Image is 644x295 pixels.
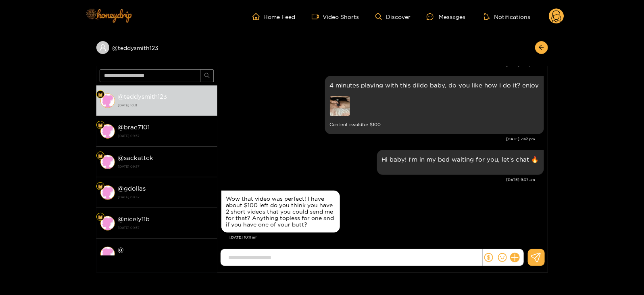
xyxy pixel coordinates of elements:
img: conversation [100,155,115,169]
button: arrow-left [535,41,548,54]
span: arrow-left [538,44,544,51]
strong: [DATE] 09:37 [118,224,213,231]
div: @teddysmith123 [96,41,217,54]
img: Fan Level [98,154,103,158]
a: Home Feed [252,13,296,20]
div: [DATE] 7:42 pm [221,136,536,142]
div: Messages [427,12,465,21]
img: conversation [100,124,115,139]
strong: @ sackattck [118,154,154,161]
a: Discover [375,13,411,20]
img: conversation [100,93,115,108]
img: preview [330,96,350,116]
div: Wow that video was perfect! I have about $100 left do you think you have 2 short videos that you ... [226,195,335,228]
strong: [DATE] 09:37 [118,132,213,139]
span: search [204,73,210,79]
strong: @ nicely11b [118,216,150,222]
p: Hi baby! I'm in my bed waiting for you, let's chat 🔥 [382,155,539,164]
span: user [99,44,106,51]
span: dollar [484,253,493,262]
img: Fan Level [98,92,103,97]
strong: [DATE] 09:37 [118,163,213,170]
span: video-camera [312,13,323,20]
p: 4 minutes playing with this dildo baby, do you like how I do it? enjoy [330,81,539,90]
strong: @ brae7101 [118,124,150,131]
strong: @ gdollas [118,185,146,192]
div: [DATE] 9:37 am [221,177,536,183]
img: conversation [100,216,115,231]
img: Fan Level [98,215,103,220]
button: Notifications [481,12,533,21]
small: Content is sold for $ 100 [330,120,539,129]
img: Fan Level [98,123,103,128]
img: conversation [100,247,115,261]
strong: @ teddysmith123 [118,93,167,100]
strong: [DATE] 10:11 [118,102,213,109]
strong: [DATE] 09:37 [118,255,213,262]
img: Fan Level [98,184,103,189]
div: Sep. 27, 7:42 pm [325,76,544,134]
img: conversation [100,185,115,200]
div: [DATE] 10:11 am [230,235,544,240]
div: Sep. 28, 9:37 am [377,150,544,175]
span: smile [498,253,507,262]
button: dollar [483,251,495,264]
strong: @ [118,246,124,253]
strong: [DATE] 09:37 [118,193,213,201]
button: search [201,69,214,82]
span: home [252,13,264,20]
div: Sep. 28, 10:11 am [221,191,340,233]
a: Video Shorts [312,13,359,20]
